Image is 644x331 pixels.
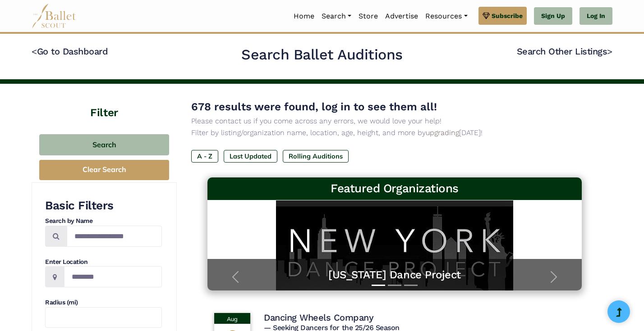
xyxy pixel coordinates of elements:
[404,280,418,290] button: Slide 3
[191,115,598,127] p: Please contact us if you come across any errors, we would love your help!
[216,209,573,281] a: [US_STATE] Dance ProjectThis program is all about helping dancers launch their careers—no matter ...
[534,7,572,25] a: Sign Up
[32,46,108,57] a: <Go to Dashboard
[32,84,177,121] h4: Filter
[290,7,318,26] a: Home
[372,280,385,290] button: Slide 1
[64,266,162,287] input: Location
[191,127,598,139] p: Filter by listing/organization name, location, age, height, and more by [DATE]!
[191,100,437,113] span: 678 results were found, log in to see them all!
[426,128,459,137] a: upgrading
[483,11,490,21] img: gem.svg
[45,217,162,226] h4: Search by Name
[45,298,162,307] h4: Radius (mi)
[45,258,162,267] h4: Enter Location
[39,160,169,180] button: Clear Search
[318,7,355,26] a: Search
[283,150,349,163] label: Rolling Auditions
[517,46,612,57] a: Search Other Listings>
[214,313,250,324] div: Aug
[216,209,573,223] h5: [US_STATE] Dance Project
[215,181,575,196] h3: Featured Organizations
[224,150,277,163] label: Last Updated
[45,198,162,213] h3: Basic Filters
[355,7,382,26] a: Store
[241,45,403,64] h2: Search Ballet Auditions
[478,7,527,25] a: Subscribe
[422,7,471,26] a: Resources
[382,7,422,26] a: Advertise
[607,45,612,57] code: >
[39,134,169,155] button: Search
[216,268,573,282] a: [US_STATE] Dance Project
[580,7,612,25] a: Log In
[191,150,218,163] label: A - Z
[32,45,37,57] code: <
[492,11,523,21] span: Subscribe
[264,312,373,323] h4: Dancing Wheels Company
[67,226,162,247] input: Search by names...
[388,280,401,290] button: Slide 2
